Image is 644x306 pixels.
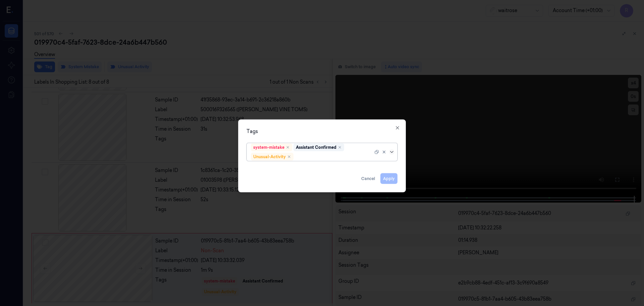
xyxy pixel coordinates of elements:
[247,128,397,135] div: Tags
[359,173,378,184] button: Cancel
[253,144,284,150] div: system-mistake
[338,145,342,149] div: Remove ,Assistant Confirmed
[296,144,336,150] div: Assistant Confirmed
[253,154,286,160] div: Unusual-Activity
[287,155,291,159] div: Remove ,Unusual-Activity
[286,145,290,149] div: Remove ,system-mistake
